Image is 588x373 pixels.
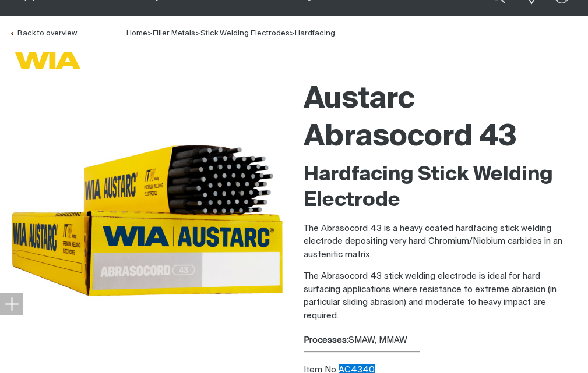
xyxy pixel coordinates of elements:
[147,30,153,37] span: >
[126,30,147,37] span: Home
[304,336,348,344] strong: Processes:
[304,222,579,262] p: The Abrasocord 43 is a heavy coated hardfacing stick welding electrode depositing very hard Chrom...
[304,162,579,214] h2: Hardfacing Stick Welding Electrode
[295,30,335,37] a: Hardfacing
[9,83,285,358] img: Austarc Abrasocord 43
[304,270,579,322] p: The Abrasocord 43 stick welding electrode is ideal for hard surfacing applications where resistan...
[9,30,77,37] a: Back to overview
[304,334,579,347] div: SMAW, MMAW
[290,30,295,37] span: >
[126,29,147,37] a: Home
[304,81,579,157] h1: Austarc Abrasocord 43
[5,297,19,311] img: hide socials
[195,30,200,37] span: >
[200,30,290,37] a: Stick Welding Electrodes
[153,30,195,37] a: Filler Metals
